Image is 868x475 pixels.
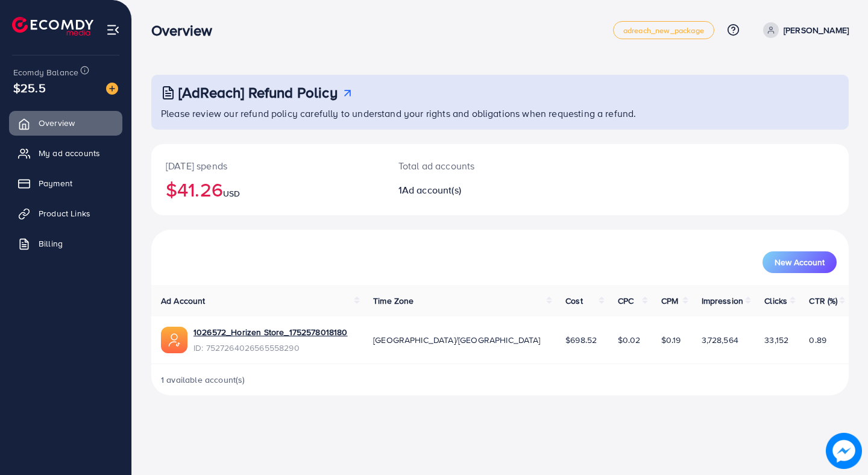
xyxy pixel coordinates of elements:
a: adreach_new_package [613,21,714,39]
span: ID: 7527264026565558290 [193,342,348,354]
span: 1 available account(s) [161,374,245,386]
span: 0.89 [809,334,826,346]
span: $0.19 [661,334,681,346]
img: menu [106,23,120,37]
span: $0.02 [618,334,641,346]
span: Time Zone [373,295,414,307]
span: CPC [618,295,634,307]
button: New Account [763,251,837,273]
span: My ad accounts [39,147,100,159]
a: Overview [9,111,122,135]
h3: [AdReach] Refund Policy [178,84,338,101]
span: USD [223,187,240,200]
span: CTR (%) [809,295,837,307]
span: Ad account(s) [402,183,461,197]
span: $698.52 [565,334,597,346]
span: [GEOGRAPHIC_DATA]/[GEOGRAPHIC_DATA] [373,334,541,346]
a: [PERSON_NAME] [758,22,849,38]
a: 1026572_Horizen Store_1752578018180 [193,326,348,338]
p: Please review our refund policy carefully to understand your rights and obligations when requesti... [161,106,841,121]
h2: 1 [398,184,544,196]
span: Overview [39,117,75,129]
span: 33,152 [764,334,788,346]
span: 3,728,564 [702,334,738,346]
img: image [826,433,862,469]
span: Ad Account [161,295,206,307]
p: [DATE] spends [166,159,370,173]
img: logo [12,17,93,36]
a: My ad accounts [9,141,122,165]
span: Product Links [39,207,90,219]
span: Clicks [764,295,787,307]
p: [PERSON_NAME] [784,23,849,37]
span: adreach_new_package [623,27,704,34]
span: $25.5 [13,79,46,96]
h3: Overview [151,22,222,39]
a: Payment [9,171,122,195]
a: Product Links [9,201,122,225]
span: Billing [39,237,63,250]
span: CPM [661,295,678,307]
h2: $41.26 [166,178,370,201]
a: Billing [9,231,122,256]
img: image [106,83,118,95]
span: Cost [565,295,583,307]
span: Ecomdy Balance [13,66,78,78]
span: Impression [702,295,744,307]
span: New Account [775,258,825,266]
p: Total ad accounts [398,159,544,173]
span: Payment [39,177,72,189]
img: ic-ads-acc.e4c84228.svg [161,327,187,353]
